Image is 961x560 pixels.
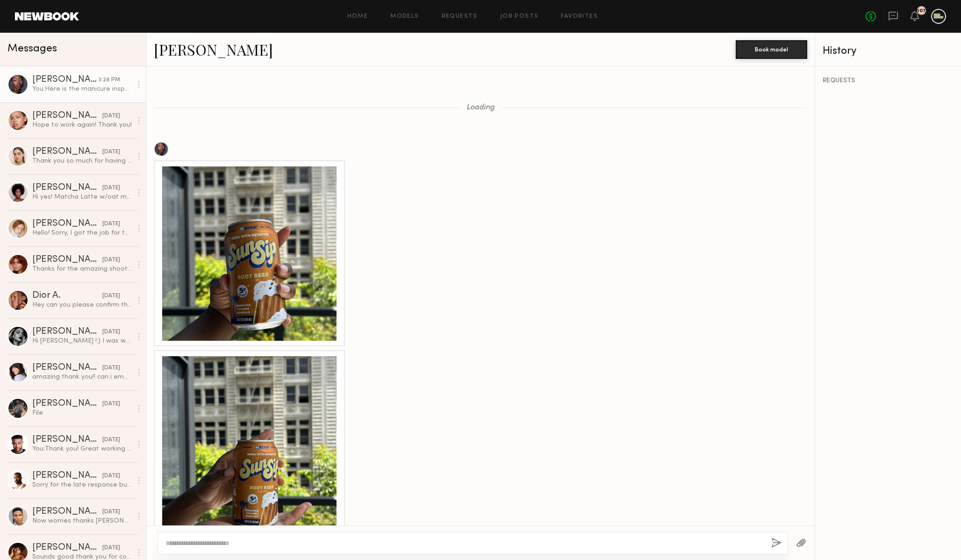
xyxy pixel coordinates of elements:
[102,400,120,409] div: [DATE]
[32,193,132,201] div: Hi yes! Matcha Latte w/oat milk 3 pumps of vanilla or whatever sweetener they have. Chocolate Cro...
[917,8,926,14] div: 107
[32,445,132,453] div: You: Thank you! Great working together! Until next time :)
[823,78,954,84] div: REQUESTS
[154,39,273,59] a: [PERSON_NAME]
[102,112,120,121] div: [DATE]
[736,40,807,59] button: Book model
[102,292,120,301] div: [DATE]
[32,219,102,229] div: [PERSON_NAME]
[32,301,132,309] div: Hey can you please confirm this day
[102,508,120,517] div: [DATE]
[102,544,120,553] div: [DATE]
[32,507,102,517] div: [PERSON_NAME]
[32,409,132,417] div: File
[32,363,102,373] div: [PERSON_NAME]
[32,373,132,381] div: amazing thank you!! can i email you the release ? and was so much fun
[32,183,102,193] div: [PERSON_NAME]
[32,111,102,121] div: [PERSON_NAME]
[32,435,102,445] div: [PERSON_NAME]
[7,43,57,54] span: Messages
[466,104,495,112] span: Loading
[32,75,99,85] div: [PERSON_NAME]
[32,157,132,165] div: Thank you so much for having me, it has been such a pleasure working with you!
[32,337,132,345] div: Hi [PERSON_NAME] !:) I was wondering if you had any access to the images I shot for OPOSITIVE ?
[442,14,478,20] a: Requests
[32,481,132,489] div: Sorry for the late response but I’m booked all day [DATE] and [DATE].
[390,14,419,20] a: Models
[561,14,598,20] a: Favorites
[102,472,120,481] div: [DATE]
[500,14,539,20] a: Job Posts
[32,265,132,273] div: Thanks for the amazing shoot, I had so much fun and hope to shoot with you again ✨
[736,45,807,53] a: Book model
[102,184,120,193] div: [DATE]
[102,148,120,157] div: [DATE]
[32,255,102,265] div: [PERSON_NAME]
[32,147,102,157] div: [PERSON_NAME]
[32,399,102,409] div: [PERSON_NAME]
[823,46,954,57] div: History
[32,229,132,237] div: Hello! Sorry, I got the job for that day but hope to work in the future!
[32,543,102,553] div: [PERSON_NAME]
[32,517,132,525] div: Now worries thanks [PERSON_NAME]
[347,14,368,20] a: Home
[102,256,120,265] div: [DATE]
[32,471,102,481] div: [PERSON_NAME]
[32,327,102,337] div: [PERSON_NAME]
[102,328,120,337] div: [DATE]
[32,85,132,93] div: You: Here is the manicure inspo, I'd say the top left and the middle left are good references for...
[32,291,102,301] div: Dior A.
[102,220,120,229] div: [DATE]
[99,76,120,85] div: 3:28 PM
[102,364,120,373] div: [DATE]
[102,436,120,445] div: [DATE]
[32,121,132,129] div: Hope to work again! Thank you!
